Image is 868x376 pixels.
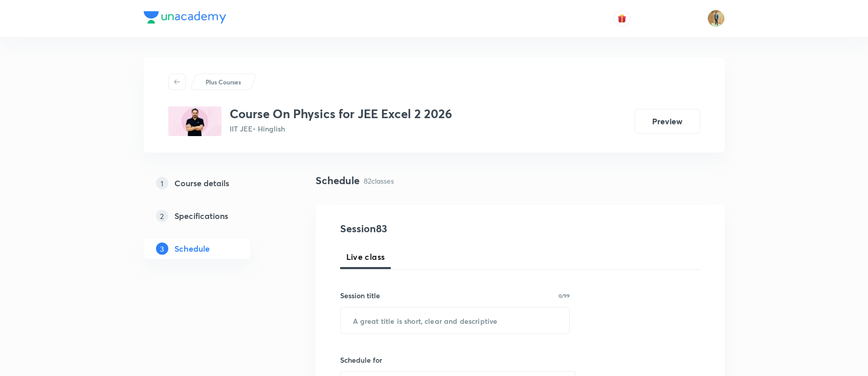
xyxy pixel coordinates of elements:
p: 3 [156,242,168,255]
h5: Schedule [174,242,210,255]
img: 7f2efdeb1f5442af92bac3f823b83802.jpg [168,106,221,136]
input: A great title is short, clear and descriptive [341,307,570,334]
p: 82 classes [364,175,394,186]
a: Company Logo [144,11,226,26]
a: 2Specifications [144,206,283,226]
span: Live class [346,251,385,263]
p: Plus Courses [206,77,241,86]
img: Prashant Dewda [707,10,725,27]
a: 1Course details [144,173,283,193]
img: avatar [617,14,627,23]
h4: Schedule [316,173,360,188]
h6: Session title [340,290,380,301]
h6: Schedule for [340,355,570,365]
p: 2 [156,210,168,222]
p: IIT JEE • Hinglish [230,123,452,134]
h4: Session 83 [340,221,527,236]
h5: Course details [174,177,229,189]
p: 1 [156,177,168,189]
h3: Course On Physics for JEE Excel 2 2026 [230,106,452,121]
button: Preview [635,109,700,134]
button: avatar [614,10,630,27]
img: Company Logo [144,11,226,24]
p: 0/99 [559,293,570,298]
h5: Specifications [174,210,228,222]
